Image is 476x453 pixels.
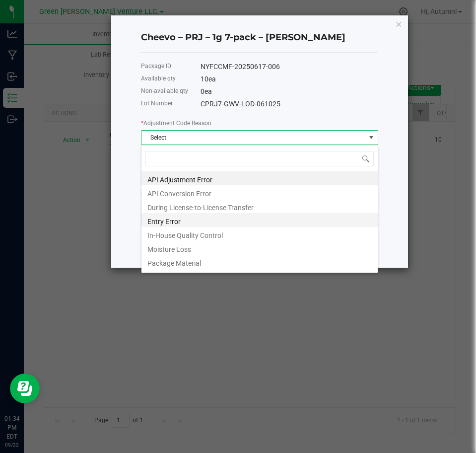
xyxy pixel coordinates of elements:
div: CPRJ7-GWV-LOD-061025 [201,99,378,109]
div: 10 [201,74,378,84]
iframe: Resource center [10,374,40,403]
span: Select [141,131,365,145]
label: Adjustment Code Reason [141,119,211,128]
span: ea [208,75,216,83]
label: Non-available qty [141,86,188,95]
label: Available qty [141,74,176,83]
label: Package ID [141,62,171,71]
h4: Cheevo – PRJ – 1g 7-pack – [PERSON_NAME] [141,31,378,44]
span: ea [204,87,212,95]
div: NYFCCMF-20250617-006 [201,62,378,72]
div: 0 [201,86,378,97]
label: Lot Number [141,99,173,108]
